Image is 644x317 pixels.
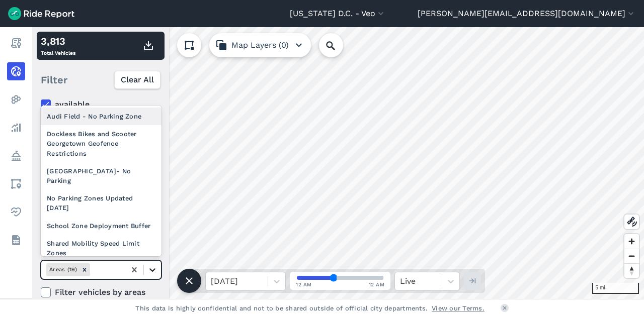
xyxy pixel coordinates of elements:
[624,234,639,249] button: Zoom in
[41,34,75,58] div: Total Vehicles
[369,281,385,288] span: 12 AM
[7,34,25,52] a: Report
[624,263,639,278] button: Reset bearing to north
[7,203,25,221] a: Health
[7,90,25,109] a: Heatmaps
[41,235,162,262] div: Shared Mobility Speed Limit Zones
[209,33,311,57] button: Map Layers (0)
[41,286,162,298] label: Filter vehicles by areas
[290,8,386,20] button: [US_STATE] D.C. - Veo
[418,8,636,20] button: [PERSON_NAME][EMAIL_ADDRESS][DOMAIN_NAME]
[7,147,25,165] a: Policy
[432,303,485,313] a: View our Terms.
[41,125,162,162] div: Dockless Bikes and Scooter Georgetown Geofence Restrictions
[41,34,75,49] div: 3,813
[296,281,312,288] span: 12 AM
[624,249,639,263] button: Zoom out
[41,108,162,125] div: Audi Field - No Parking Zone
[41,189,162,217] div: No Parking Zones Updated [DATE]
[7,175,25,193] a: Areas
[7,62,25,80] a: Realtime
[319,33,359,57] input: Search Location or Vehicles
[46,263,79,276] div: Areas (19)
[41,98,162,111] label: available
[114,71,160,89] button: Clear All
[7,231,25,249] a: Datasets
[41,162,162,189] div: [GEOGRAPHIC_DATA]- No Parking
[37,64,165,95] div: Filter
[7,119,25,137] a: Analyze
[79,263,90,276] div: Remove Areas (19)
[8,7,74,20] img: Ride Report
[592,283,639,294] div: 5 mi
[32,27,644,299] canvas: Map
[121,74,154,86] span: Clear All
[41,217,162,235] div: School Zone Deployment Buffer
